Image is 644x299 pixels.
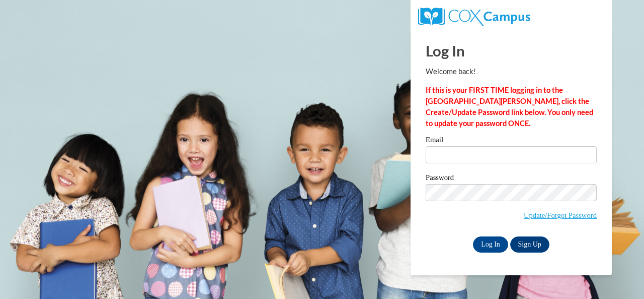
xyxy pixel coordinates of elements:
label: Password [426,174,597,184]
p: Welcome back! [426,66,597,77]
strong: If this is your FIRST TIME logging in to the [GEOGRAPHIC_DATA][PERSON_NAME], click the Create/Upd... [426,86,593,128]
h1: Log In [426,40,597,61]
a: Update/Forgot Password [524,211,597,219]
input: Log In [473,236,508,253]
a: COX Campus [418,12,530,20]
img: COX Campus [418,8,530,26]
label: Email [426,136,597,146]
a: Sign Up [510,236,549,253]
